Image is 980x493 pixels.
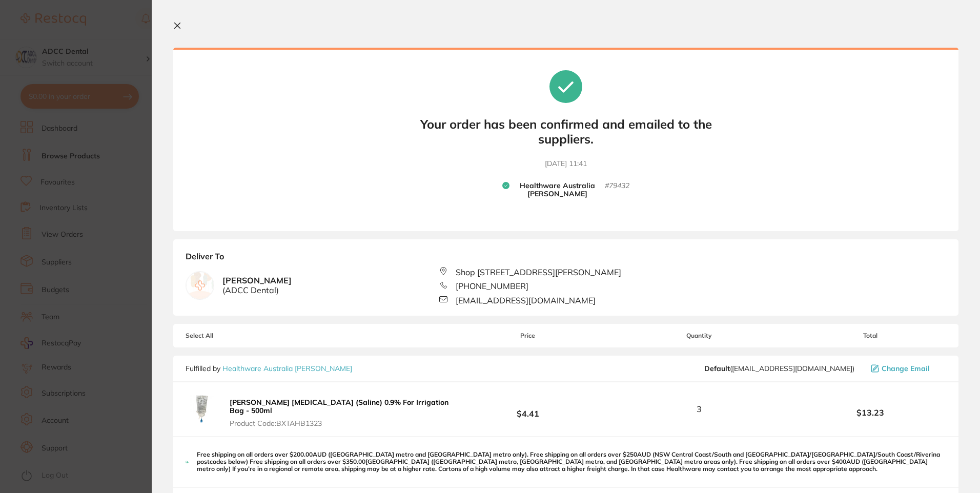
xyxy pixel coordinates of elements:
span: Change Email [882,364,930,373]
a: Healthware Australia [PERSON_NAME] [222,364,352,373]
span: Select All [186,332,288,339]
small: # 79432 [605,181,629,199]
span: Quantity [604,332,794,339]
span: Product Code: BXTAHB1323 [230,419,448,427]
span: [EMAIL_ADDRESS][DOMAIN_NAME] [456,296,596,305]
b: Default [704,364,730,373]
span: info@healthwareaustralia.com.au [704,364,854,373]
span: Total [794,332,946,339]
span: Shop [STREET_ADDRESS][PERSON_NAME] [456,268,621,277]
p: Fulfilled by [186,364,352,373]
img: aHhlNzQ1cw [186,393,218,425]
b: Your order has been confirmed and emailed to the suppliers. [412,117,720,147]
span: 3 [697,404,702,414]
b: $13.23 [794,408,946,417]
img: empty.jpg [186,272,214,299]
button: [PERSON_NAME] [MEDICAL_DATA] (Saline) 0.9% For Irrigation Bag - 500ml Product Code:BXTAHB1323 [227,398,452,427]
b: $4.41 [452,400,604,419]
span: ( ADCC Dental ) [222,285,292,295]
b: Healthware Australia [PERSON_NAME] [509,181,605,199]
button: Change Email [868,364,946,373]
b: [PERSON_NAME] [222,276,292,295]
b: [PERSON_NAME] [MEDICAL_DATA] (Saline) 0.9% For Irrigation Bag - 500ml [230,398,448,415]
p: Free shipping on all orders over $200.00AUD ([GEOGRAPHIC_DATA] metro and [GEOGRAPHIC_DATA] metro ... [197,451,946,473]
span: Price [452,332,604,339]
span: [PHONE_NUMBER] [456,281,528,291]
b: Deliver To [186,252,946,267]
